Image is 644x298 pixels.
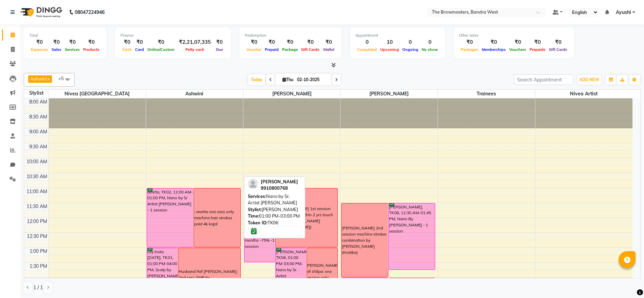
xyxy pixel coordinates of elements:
[47,76,50,81] a: x
[459,47,480,52] span: Packages
[299,38,321,46] div: ₹0
[276,206,337,230] div: [PERSON_NAME] 1st session nano combo within 2 yrs touch up by [PERSON_NAME]([PERSON_NAME])
[355,38,379,46] div: 0
[33,284,43,291] span: 1 / 1
[146,90,243,98] span: Ashwini
[179,268,240,287] div: Husband Ref [PERSON_NAME]: 2nd sess SMP by [PERSON_NAME]
[248,179,258,189] img: profile
[528,47,547,52] span: Prepaids
[81,38,101,46] div: ₹0
[63,38,81,46] div: ₹0
[17,3,64,22] img: logo
[577,75,601,85] button: ADD NEW
[194,209,240,227] div: : amrita one sess only machine hair strokes paid 4k kajal
[480,38,508,46] div: ₹0
[263,38,280,46] div: ₹0
[248,193,266,199] span: Services:
[248,207,262,212] span: Stylist:
[341,90,438,98] span: [PERSON_NAME]
[58,76,69,81] span: +5
[263,47,280,52] span: Prepaid
[342,225,387,255] div: [PERSON_NAME] 2nd session machine strokes combination by [PERSON_NAME] (Kratika)
[214,47,225,52] span: Due
[25,173,49,180] div: 10:30 AM
[579,77,599,82] span: ADD NEW
[616,9,631,16] span: Ayushi
[248,213,259,219] span: Time:
[28,278,49,285] div: 2:00 PM
[28,113,49,120] div: 8:30 AM
[184,47,206,52] span: Petty cash
[29,47,50,52] span: Expenses
[248,74,265,85] span: Today
[280,47,299,52] span: Package
[25,233,49,240] div: 12:30 PM
[245,47,263,52] span: Voucher
[535,90,632,98] span: Nivea Artist
[146,47,176,52] span: Online/Custom
[121,38,133,46] div: ₹0
[49,90,146,98] span: Nivea [GEOGRAPHIC_DATA]
[261,185,298,192] div: 9910800768
[379,47,401,52] span: Upcoming
[459,33,569,38] div: Other sales
[25,218,49,225] div: 12:00 PM
[243,90,341,98] span: [PERSON_NAME]
[28,263,49,270] div: 1:30 PM
[295,75,329,85] input: 2025-10-02
[438,90,535,98] span: trainees
[261,179,298,184] span: [PERSON_NAME]
[30,76,47,81] span: Ashwini
[248,206,301,213] div: [PERSON_NAME]
[25,188,49,195] div: 11:00 AM
[401,38,420,46] div: 0
[28,98,49,106] div: 8:00 AM
[321,47,336,52] span: Wallet
[420,38,440,46] div: 0
[121,47,133,52] span: Cash
[176,38,214,46] div: ₹2,21,07,335
[50,38,63,46] div: ₹0
[547,47,569,52] span: Gift Cards
[528,38,547,46] div: ₹0
[248,193,297,206] span: Nano by Sr. Artist [PERSON_NAME]
[28,143,49,150] div: 9:30 AM
[280,38,299,46] div: ₹0
[28,248,49,255] div: 1:00 PM
[28,128,49,135] div: 9:00 AM
[29,33,101,38] div: Total
[133,38,146,46] div: ₹0
[281,77,295,82] span: Thu
[50,47,63,52] span: Sales
[245,33,336,38] div: Redemption
[355,47,379,52] span: Completed
[508,38,528,46] div: ₹0
[514,74,573,85] input: Search Appointment
[248,220,268,225] span: Token ID:
[63,47,81,52] span: Services
[245,38,263,46] div: ₹0
[147,188,193,247] div: amrita, TK02, 11:00 AM-01:00 PM, Nano by Sr Artist [PERSON_NAME] - 1 session
[389,203,435,269] div: [PERSON_NAME], TK08, 11:30 AM-01:45 PM, Nano By [PERSON_NAME] - 1 session
[146,38,176,46] div: ₹0
[25,158,49,165] div: 10:00 AM
[214,38,225,46] div: ₹0
[75,3,105,22] b: 08047224946
[248,213,301,220] div: 01:00 PM-03:00 PM
[459,38,480,46] div: ₹0
[547,38,569,46] div: ₹0
[29,38,50,46] div: ₹0
[401,47,420,52] span: Ongoing
[508,47,528,52] span: Vouchers
[24,90,49,97] div: Stylist
[299,47,321,52] span: Gift Cards
[306,262,339,293] div: [PERSON_NAME] ref shilpa: one session only machine strokes paid 5k kajal
[480,47,508,52] span: Memberships
[248,220,301,226] div: TK06
[420,47,440,52] span: No show
[81,47,101,52] span: Products
[121,33,225,38] div: Finance
[133,47,146,52] span: Card
[25,203,49,210] div: 11:30 AM
[321,38,336,46] div: ₹0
